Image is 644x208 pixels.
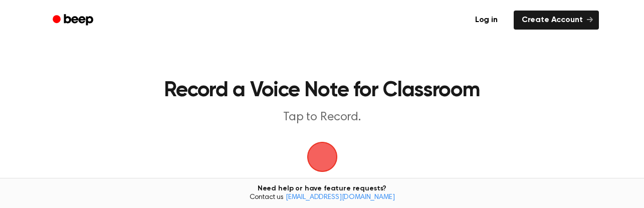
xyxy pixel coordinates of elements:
h1: Record a Voice Note for Classroom [108,80,536,101]
a: [EMAIL_ADDRESS][DOMAIN_NAME] [286,194,395,201]
a: Beep [46,11,102,30]
a: Create Account [514,11,599,30]
img: Beep Logo [307,142,337,172]
p: Tap to Record. [130,109,515,126]
a: Log in [465,9,508,32]
span: Contact us [6,193,638,202]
